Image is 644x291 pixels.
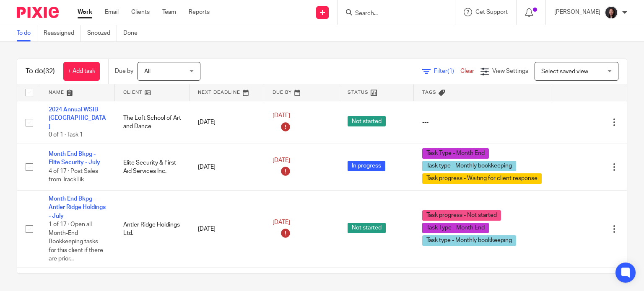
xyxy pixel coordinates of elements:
a: Email [105,8,119,16]
span: 0 of 1 · Task 1 [49,132,83,138]
span: View Settings [492,68,528,74]
span: All [144,69,151,75]
span: [DATE] [273,113,290,118]
span: Task Type - Month End [422,223,489,233]
span: Task progress - Not started [422,210,501,221]
td: [DATE] [190,101,264,144]
h1: To do [26,67,55,76]
a: Done [123,25,144,41]
span: Task progress - Waiting for client response [422,173,542,184]
a: + Add task [63,62,100,81]
span: (1) [447,68,454,74]
td: The Loft School of Art and Dance [115,101,190,144]
span: Not started [348,116,386,126]
span: Tags [422,90,436,95]
img: Pixie [17,7,59,18]
td: [DATE] [190,191,264,268]
a: Reports [189,8,210,16]
span: [DATE] [273,157,290,163]
span: Not started [348,223,386,233]
td: [DATE] [190,144,264,191]
span: 1 of 17 · Open all Month-End Bookkeeping tasks for this client if there are prior... [49,221,103,262]
p: Due by [115,67,133,75]
td: Elite Security & First Aid Services Inc. [115,144,190,191]
span: Task type - Monthly bookkeeping [422,235,516,246]
a: Month End Bkpg - Elite Security - July [49,151,100,165]
a: 2024 Annual WSIB [GEOGRAPHIC_DATA] [49,107,106,130]
span: Task type - Monthly bookkeeping [422,161,516,171]
div: --- [422,118,544,126]
a: Team [162,8,176,16]
span: 4 of 17 · Post Sales from TrackTik [49,168,98,183]
span: (32) [43,68,55,75]
a: Reassigned [44,25,81,41]
span: Task Type - Month End [422,148,489,159]
a: Work [78,8,92,16]
span: In progress [348,161,385,171]
span: Select saved view [541,69,588,75]
input: Search [354,10,430,18]
span: [DATE] [273,219,290,225]
img: Lili%20square.jpg [605,6,618,19]
a: Clients [131,8,150,16]
a: To do [17,25,37,41]
td: Antler Ridge Holdings Ltd. [115,191,190,268]
p: [PERSON_NAME] [554,8,600,16]
a: Clear [460,68,474,74]
a: Month End Bkpg - Antler Ridge Holdings - July [49,196,106,219]
a: Snoozed [87,25,117,41]
span: Get Support [475,9,508,15]
span: Filter [434,68,460,74]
